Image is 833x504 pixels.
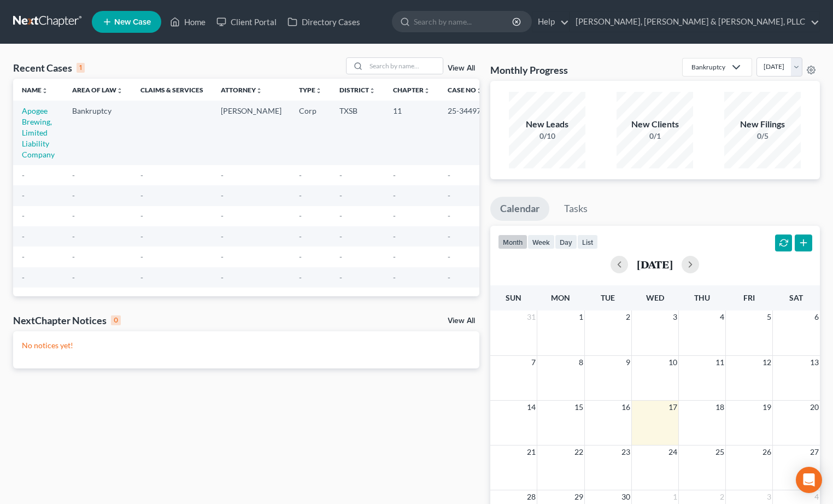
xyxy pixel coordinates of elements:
span: - [393,211,396,220]
a: Client Portal [211,12,282,32]
span: 7 [530,356,537,369]
p: No notices yet! [22,340,471,351]
span: - [393,191,396,200]
span: - [393,252,396,261]
span: New Case [114,18,151,26]
span: 2 [625,310,631,324]
span: - [22,273,25,282]
span: - [140,211,143,220]
span: 2 [719,490,725,503]
div: Open Intercom Messenger [796,467,822,493]
span: - [339,171,342,180]
span: 11 [714,356,725,369]
td: 11 [384,101,439,165]
span: - [299,171,302,180]
span: 16 [620,401,631,414]
div: NextChapter Notices [13,314,121,327]
span: - [339,232,342,241]
span: - [221,232,224,241]
span: - [72,211,75,220]
div: New Clients [617,118,693,131]
input: Search by name... [414,11,514,32]
span: - [22,211,25,220]
a: Apogee Brewing, Limited Liability Company [22,106,55,159]
span: 21 [526,446,537,459]
span: 9 [625,356,631,369]
div: New Leads [509,118,585,131]
span: 3 [766,490,772,503]
span: - [72,232,75,241]
span: 8 [578,356,584,369]
span: - [22,252,25,261]
a: Chapterunfold_more [393,86,430,94]
a: Typeunfold_more [299,86,322,94]
span: - [140,232,143,241]
div: 0/10 [509,131,585,142]
span: - [448,171,450,180]
a: Help [532,12,569,32]
span: 24 [667,446,678,459]
button: day [555,235,577,249]
span: - [140,191,143,200]
div: 0/5 [724,131,801,142]
span: Mon [551,293,570,302]
a: Districtunfold_more [339,86,376,94]
span: Wed [646,293,664,302]
span: - [22,232,25,241]
a: Directory Cases [282,12,366,32]
span: 31 [526,310,537,324]
span: - [393,232,396,241]
a: Case Nounfold_more [448,86,483,94]
span: 4 [813,490,820,503]
button: week [527,235,555,249]
span: 30 [620,490,631,503]
button: month [498,235,527,249]
div: New Filings [724,118,801,131]
span: 3 [672,310,678,324]
i: unfold_more [424,87,430,94]
i: unfold_more [315,87,322,94]
span: - [221,191,224,200]
span: - [140,252,143,261]
span: Tue [601,293,615,302]
span: 20 [809,401,820,414]
span: - [393,273,396,282]
span: - [22,171,25,180]
div: Recent Cases [13,61,85,74]
span: Thu [694,293,710,302]
a: [PERSON_NAME], [PERSON_NAME] & [PERSON_NAME], PLLC [570,12,819,32]
span: - [339,211,342,220]
td: 25-34497 [439,101,491,165]
span: Fri [743,293,755,302]
span: Sun [506,293,521,302]
span: - [299,252,302,261]
span: - [299,191,302,200]
span: 4 [719,310,725,324]
a: Nameunfold_more [22,86,48,94]
a: View All [448,65,475,72]
span: 10 [667,356,678,369]
span: 19 [761,401,772,414]
span: - [448,232,450,241]
span: - [140,273,143,282]
span: - [339,191,342,200]
span: 23 [620,446,631,459]
span: 27 [809,446,820,459]
span: - [339,273,342,282]
a: Calendar [490,197,549,221]
a: Tasks [554,197,597,221]
span: - [299,273,302,282]
span: 17 [667,401,678,414]
span: 5 [766,310,772,324]
span: 28 [526,490,537,503]
td: TXSB [331,101,384,165]
a: Area of Lawunfold_more [72,86,123,94]
i: unfold_more [369,87,376,94]
span: - [72,191,75,200]
span: 18 [714,401,725,414]
div: Bankruptcy [691,62,725,72]
span: 6 [813,310,820,324]
span: - [299,232,302,241]
span: - [448,211,450,220]
i: unfold_more [116,87,123,94]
